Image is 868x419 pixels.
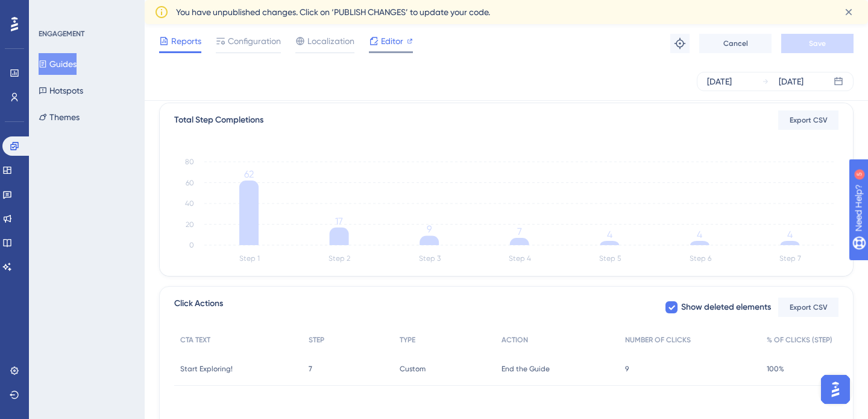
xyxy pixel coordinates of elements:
tspan: Step 7 [779,254,801,263]
tspan: Step 6 [690,254,711,263]
tspan: 20 [186,220,194,229]
span: ACTION [502,335,528,345]
span: Localization [307,34,354,48]
button: Themes [39,106,80,128]
span: You have unpublished changes. Click on ‘PUBLISH CHANGES’ to update your code. [176,5,490,19]
button: Cancel [699,34,772,53]
tspan: 60 [186,179,194,187]
span: % OF CLICKS (STEP) [767,335,832,345]
div: ENGAGEMENT [39,29,84,39]
tspan: 0 [189,241,194,249]
tspan: Step 2 [329,254,350,263]
tspan: 62 [244,168,254,180]
tspan: 9 [427,223,432,235]
div: [DATE] [707,74,732,89]
button: Hotspots [39,80,83,101]
button: Save [781,34,854,53]
tspan: Step 1 [239,254,260,263]
span: Need Help? [28,3,75,18]
span: 7 [309,364,312,374]
span: Reports [171,34,201,48]
tspan: 17 [335,216,343,227]
span: NUMBER OF CLICKS [625,335,691,345]
span: Save [809,39,826,48]
span: Cancel [723,39,748,48]
tspan: 40 [185,199,194,208]
span: Custom [400,364,426,374]
tspan: 4 [607,229,612,240]
div: [DATE] [779,74,804,89]
span: Export CSV [790,302,828,312]
tspan: 4 [787,229,793,240]
span: Click Actions [174,296,223,318]
span: 9 [625,364,629,374]
span: Editor [381,34,403,48]
span: Show deleted elements [681,300,771,315]
tspan: 80 [185,158,194,166]
span: Start Exploring! [180,364,233,374]
button: Export CSV [778,298,838,317]
span: Configuration [228,34,281,48]
span: End the Guide [502,364,550,374]
tspan: Step 3 [419,254,441,263]
div: Total Step Completions [174,113,263,127]
button: Export CSV [778,110,838,130]
span: Export CSV [790,115,828,125]
span: TYPE [400,335,415,345]
tspan: Step 5 [599,254,621,263]
span: STEP [309,335,324,345]
div: 5 [84,6,87,16]
span: 100% [767,364,784,374]
span: CTA TEXT [180,335,210,345]
tspan: 7 [517,226,522,237]
iframe: UserGuiding AI Assistant Launcher [817,371,854,408]
tspan: 4 [697,229,702,240]
button: Guides [39,53,77,75]
tspan: Step 4 [509,254,531,263]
